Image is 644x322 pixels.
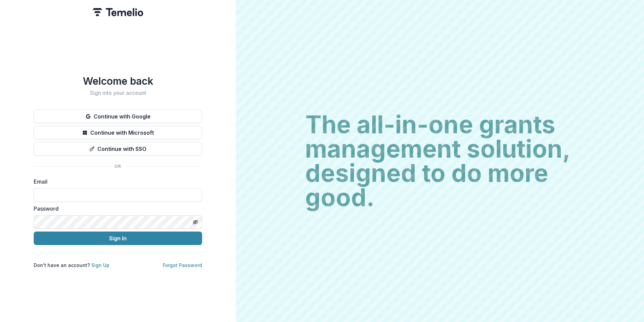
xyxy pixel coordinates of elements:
button: Continue with SSO [34,142,202,156]
button: Continue with Google [34,110,202,123]
a: Forgot Password [163,262,202,268]
button: Continue with Microsoft [34,126,202,139]
button: Sign In [34,232,202,245]
p: Don't have an account? [34,262,109,269]
h1: Welcome back [34,75,202,87]
label: Password [34,205,198,213]
img: Temelio [93,8,143,16]
h2: Sign into your account [34,90,202,96]
label: Email [34,178,198,186]
button: Toggle password visibility [190,217,201,227]
a: Sign Up [91,262,109,268]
